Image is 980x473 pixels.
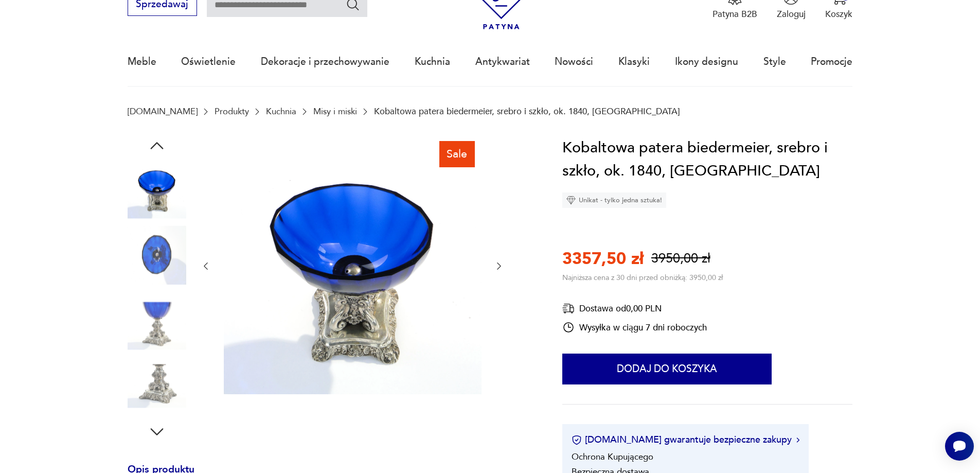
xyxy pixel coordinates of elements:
img: Zdjęcie produktu Kobaltowa patera biedermeier, srebro i szkło, ok. 1840, Austria [128,357,186,415]
a: Style [763,38,786,85]
p: Najniższa cena z 30 dni przed obniżką: 3950,00 zł [562,273,723,283]
iframe: Smartsupp widget button [945,432,974,461]
a: Produkty [215,107,249,116]
a: Dekoracje i przechowywanie [261,38,389,85]
p: Koszyk [825,8,852,20]
div: Wysyłka w ciągu 7 dni roboczych [562,321,707,334]
button: Dodaj do koszyka [562,354,772,384]
h1: Kobaltowa patera biedermeier, srebro i szkło, ok. 1840, [GEOGRAPHIC_DATA] [562,136,852,183]
p: Zaloguj [777,8,806,20]
p: 3950,00 zł [651,250,710,268]
a: Antykwariat [475,38,530,85]
a: Ikony designu [675,38,738,85]
img: Ikona dostawy [562,302,575,315]
div: Unikat - tylko jedna sztuka! [562,192,666,208]
img: Zdjęcie produktu Kobaltowa patera biedermeier, srebro i szkło, ok. 1840, Austria [128,225,186,284]
a: Misy i miski [313,107,357,116]
a: Promocje [811,38,852,85]
a: Kuchnia [266,107,296,116]
img: Zdjęcie produktu Kobaltowa patera biedermeier, srebro i szkło, ok. 1840, Austria [224,136,482,394]
p: Kobaltowa patera biedermeier, srebro i szkło, ok. 1840, [GEOGRAPHIC_DATA] [374,107,680,116]
a: Kuchnia [415,38,450,85]
a: Sprzedawaj [128,1,197,9]
a: Oświetlenie [181,38,236,85]
p: 3357,50 zł [562,248,644,270]
div: Sale [439,141,475,167]
a: Klasyki [618,38,650,85]
button: [DOMAIN_NAME] gwarantuje bezpieczne zakupy [572,433,799,446]
a: Meble [128,38,156,85]
img: Zdjęcie produktu Kobaltowa patera biedermeier, srebro i szkło, ok. 1840, Austria [128,160,186,219]
img: Ikona diamentu [566,196,576,205]
a: Nowości [555,38,593,85]
img: Ikona certyfikatu [572,435,582,445]
p: Patyna B2B [712,8,757,20]
a: [DOMAIN_NAME] [128,107,198,116]
img: Zdjęcie produktu Kobaltowa patera biedermeier, srebro i szkło, ok. 1840, Austria [128,291,186,350]
div: Dostawa od 0,00 PLN [562,302,707,315]
li: Ochrona Kupującego [572,451,653,463]
img: Ikona strzałki w prawo [796,437,799,443]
